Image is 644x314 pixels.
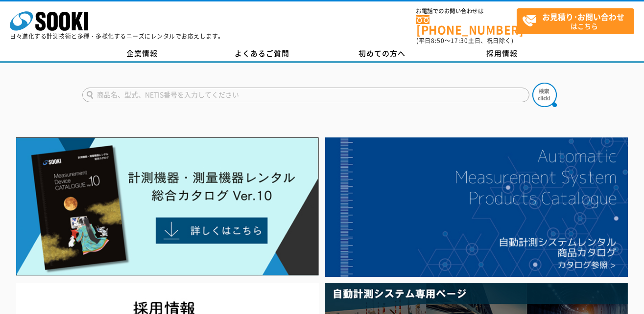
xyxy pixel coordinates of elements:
a: よくあるご質問 [202,46,322,61]
a: 企業情報 [82,46,202,61]
a: 採用情報 [442,46,562,61]
span: 8:50 [431,36,445,45]
span: 17:30 [451,36,468,45]
span: 初めての方へ [358,48,405,59]
a: [PHONE_NUMBER] [416,15,517,35]
a: お見積り･お問い合わせはこちら [517,8,634,34]
input: 商品名、型式、NETIS番号を入力してください [82,88,529,102]
img: 自動計測システムカタログ [325,137,628,277]
img: btn_search.png [532,83,557,107]
p: 日々進化する計測技術と多種・多様化するニーズにレンタルでお応えします。 [10,33,224,39]
strong: お見積り･お問い合わせ [542,11,624,22]
img: Catalog Ver10 [16,137,319,276]
a: 初めての方へ [322,46,442,61]
span: (平日 ～ 土日、祝日除く) [416,36,513,45]
span: お電話でのお問い合わせは [416,8,517,14]
span: はこちら [522,9,634,33]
